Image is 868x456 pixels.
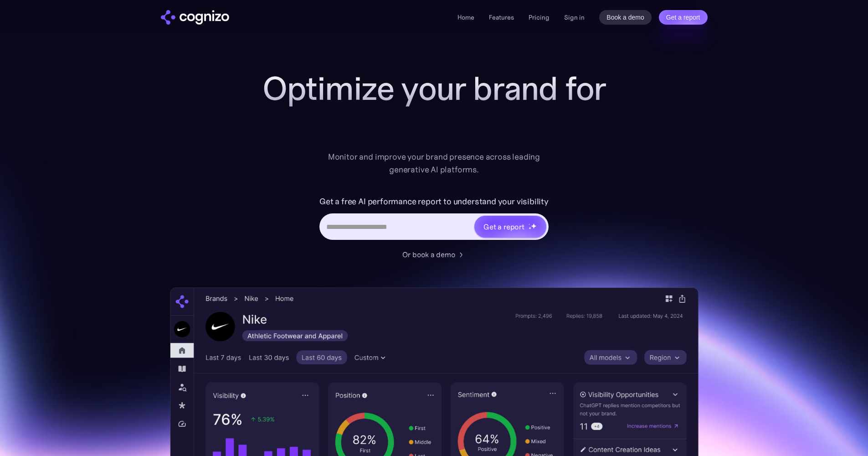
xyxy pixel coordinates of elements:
[529,223,530,225] img: star
[473,215,547,238] a: Get a reportstarstarstar
[402,249,455,260] div: Or book a demo
[529,227,532,230] img: star
[161,10,229,25] img: cognizo logo
[564,12,585,23] a: Sign in
[489,13,514,21] a: Features
[483,221,524,232] div: Get a report
[252,70,616,107] h1: Optimize your brand for
[659,10,708,25] a: Get a report
[402,249,466,260] a: Or book a demo
[319,194,549,244] form: Hero URL Input Form
[457,13,474,21] a: Home
[531,223,537,229] img: star
[529,13,550,21] a: Pricing
[319,194,549,209] label: Get a free AI performance report to understand your visibility
[161,10,229,25] a: home
[599,10,652,25] a: Book a demo
[322,150,546,176] div: Monitor and improve your brand presence across leading generative AI platforms.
